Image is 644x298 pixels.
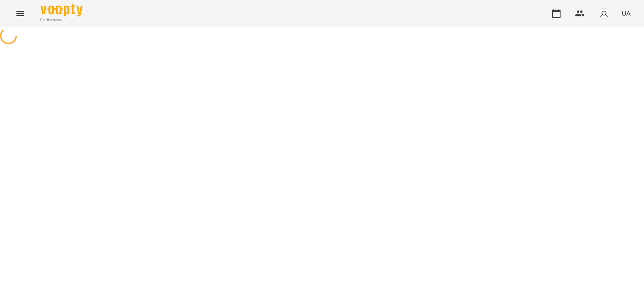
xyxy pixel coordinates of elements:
button: UA [618,5,634,21]
img: avatar_s.png [598,8,610,19]
span: For Business [40,17,83,23]
button: Menu [10,3,30,24]
img: Voopty Logo [40,4,83,16]
span: UA [622,9,631,18]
